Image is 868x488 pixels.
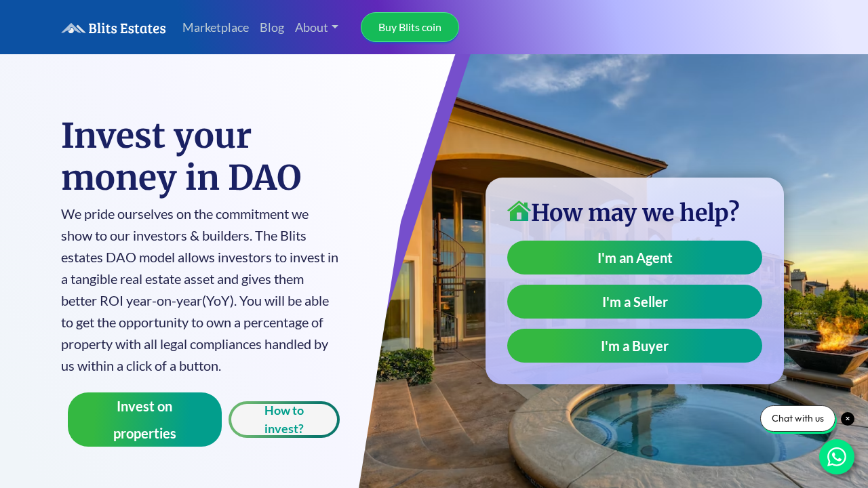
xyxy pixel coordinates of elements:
button: How to invest? [229,401,340,438]
a: Buy Blits coin [361,12,459,42]
img: logo.6a08bd47fd1234313fe35534c588d03a.svg [61,22,166,34]
p: We pride ourselves on the commitment we show to our investors & builders. The Blits estates DAO m... [61,203,340,376]
button: Invest on properties [68,392,222,447]
a: Blog [254,13,290,42]
img: home-icon [507,201,531,221]
a: I'm a Buyer [507,329,762,363]
div: Chat with us [760,405,835,432]
a: I'm a Seller [507,285,762,319]
a: I'm an Agent [507,241,762,274]
h1: Invest your money in DAO [61,115,340,199]
a: Marketplace [177,13,254,42]
a: About [290,13,344,42]
h3: How may we help? [507,199,762,227]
